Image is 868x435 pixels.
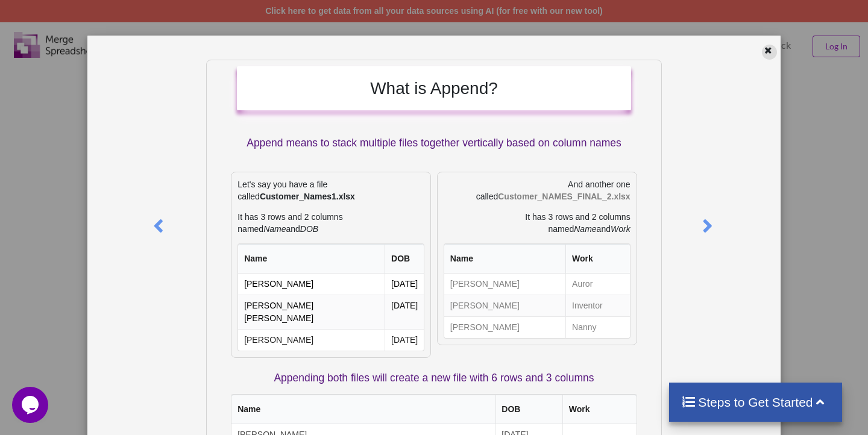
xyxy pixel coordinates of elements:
[565,244,629,274] th: Work
[300,224,318,234] i: DOB
[444,274,565,295] td: [PERSON_NAME]
[385,295,424,329] td: [DATE]
[263,224,286,234] i: Name
[385,244,424,274] th: DOB
[565,274,629,295] td: Auror
[495,395,562,424] th: DOB
[238,244,385,274] th: Name
[231,371,637,386] p: Appending both files will create a new file with 6 rows and 3 columns
[12,387,51,423] iframe: chat widget
[681,395,830,410] h4: Steps to Get Started
[444,295,565,316] td: [PERSON_NAME]
[238,295,385,329] td: [PERSON_NAME] [PERSON_NAME]
[385,329,424,351] td: [DATE]
[249,78,618,99] h2: What is Append?
[574,224,596,234] i: Name
[444,244,565,274] th: Name
[444,316,565,338] td: [PERSON_NAME]
[562,395,637,424] th: Work
[385,274,424,295] td: [DATE]
[237,178,424,202] p: Let's say you have a file called
[498,192,630,201] b: Customer_NAMES_FINAL_2.xlsx
[237,211,424,235] p: It has 3 rows and 2 columns named and
[565,295,629,316] td: Inventor
[260,192,355,201] b: Customer_Names1.xlsx
[444,211,631,235] p: It has 3 rows and 2 columns named and
[238,274,385,295] td: [PERSON_NAME]
[611,224,631,234] i: Work
[231,395,495,424] th: Name
[565,316,629,338] td: Nanny
[237,136,631,151] p: Append means to stack multiple files together vertically based on column names
[238,329,385,351] td: [PERSON_NAME]
[444,178,631,202] p: And another one called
